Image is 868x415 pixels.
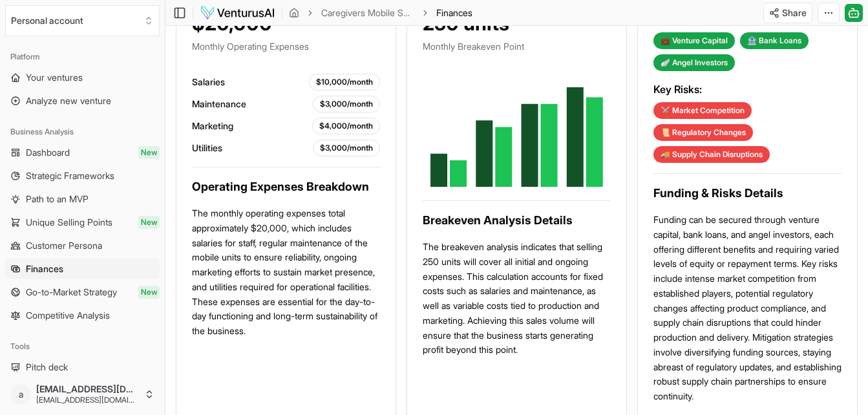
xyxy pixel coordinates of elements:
[5,357,160,378] a: Pitch deck
[313,96,380,112] div: $3,000/month
[436,6,472,19] span: Finances
[653,81,842,97] h3: Key Risks:
[5,165,160,186] a: Strategic Frameworks
[5,259,160,279] a: Finances
[138,146,160,159] span: New
[36,395,139,405] span: [EMAIL_ADDRESS][DOMAIN_NAME]
[313,140,380,156] div: $3,000/month
[321,6,414,19] a: Caregivers Mobile Spa Solutions
[653,102,752,119] div: ⚔️ Market Competition
[26,239,102,252] span: Customer Persona
[5,67,160,88] a: Your ventures
[26,216,112,229] span: Unique Selling Points
[653,32,735,49] div: 💼 Venture Capital
[26,169,114,182] span: Strategic Frameworks
[653,124,753,141] div: 📜 Regulatory Changes
[26,262,63,275] span: Finances
[192,98,246,111] span: Maintenance
[200,5,275,21] img: logo
[192,40,380,53] p: Monthly Operating Expenses
[653,54,735,71] div: 🪽 Angel Investors
[5,235,160,256] a: Customer Persona
[289,6,472,19] nav: breadcrumb
[423,240,611,357] p: The breakeven analysis indicates that selling 250 units will cover all initial and ongoing expens...
[5,142,160,163] a: DashboardNew
[10,384,31,405] span: a
[423,211,611,229] h3: Breakeven Analysis Details
[192,206,380,339] p: The monthly operating expenses total approximately $20,000, which includes salaries for staff, re...
[26,286,117,299] span: Go-to-Market Strategy
[436,7,472,18] span: Finances
[192,76,225,89] span: Salaries
[192,178,380,196] h3: Operating Expenses Breakdown
[740,32,809,49] div: 🏦 Bank Loans
[782,6,807,19] span: Share
[26,193,89,206] span: Path to an MVP
[5,189,160,209] a: Path to an MVP
[138,286,160,299] span: New
[5,282,160,303] a: Go-to-Market StrategyNew
[26,361,68,374] span: Pitch deck
[763,3,812,23] button: Share
[36,383,139,395] span: [EMAIL_ADDRESS][DOMAIN_NAME]
[5,5,160,36] button: Select an organization
[138,216,160,229] span: New
[26,94,111,107] span: Analyze new venture
[192,120,233,133] span: Marketing
[653,213,842,404] p: Funding can be secured through venture capital, bank loans, and angel investors, each offering di...
[5,90,160,111] a: Analyze new venture
[5,122,160,142] div: Business Analysis
[26,309,110,322] span: Competitive Analysis
[309,74,380,90] div: $10,000/month
[5,47,160,67] div: Platform
[5,305,160,326] a: Competitive Analysis
[653,146,770,163] div: 🚚 Supply Chain Disruptions
[192,142,222,154] span: Utilities
[26,146,70,159] span: Dashboard
[423,40,611,53] p: Monthly Breakeven Point
[5,379,160,410] button: a[EMAIL_ADDRESS][DOMAIN_NAME][EMAIL_ADDRESS][DOMAIN_NAME]
[312,118,380,134] div: $4,000/month
[26,71,83,84] span: Your ventures
[5,212,160,233] a: Unique Selling PointsNew
[653,184,842,202] h3: Funding & Risks Details
[5,336,160,357] div: Tools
